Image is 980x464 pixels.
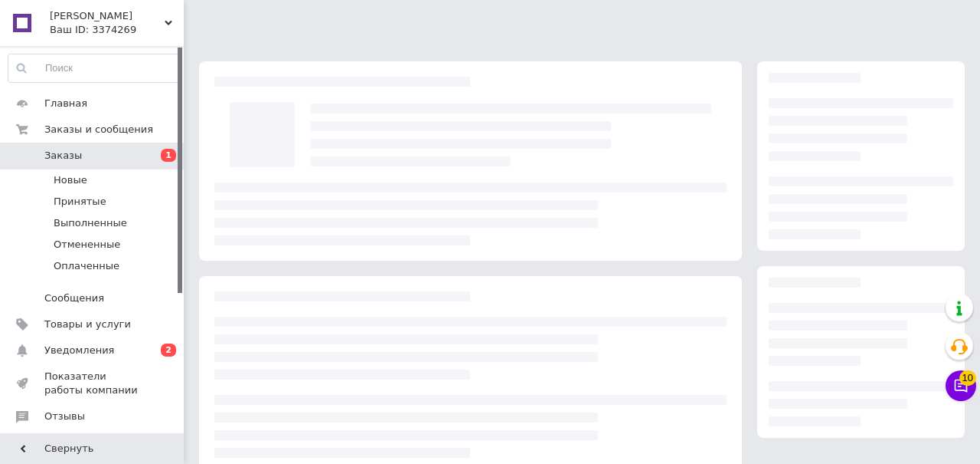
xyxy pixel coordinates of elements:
span: Уведомления [44,344,114,357]
span: Заказы и сообщения [44,123,153,137]
span: 1 [161,149,176,162]
span: 2 [161,344,176,357]
span: 10 [959,370,976,386]
span: Отмененные [54,238,120,252]
input: Поиск [8,54,180,82]
span: Заказы [44,149,82,163]
span: Показатели работы компании [44,370,142,397]
span: Отзывы [44,410,85,423]
span: Принятые [54,195,106,209]
span: Новые [54,173,87,187]
span: Хата Паласа [50,9,165,23]
div: Ваш ID: 3374269 [50,23,184,37]
button: Чат с покупателем10 [946,370,976,401]
span: Сообщения [44,291,104,305]
span: Товары и услуги [44,318,131,331]
span: Оплаченные [54,259,119,273]
span: Выполненные [54,216,127,230]
span: Главная [44,97,87,110]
